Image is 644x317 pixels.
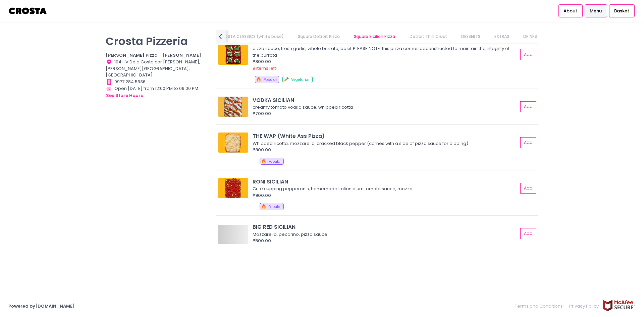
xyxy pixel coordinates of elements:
[347,30,402,43] a: Square Sicilian Pizza
[520,137,536,148] button: Add
[218,45,248,65] img: DIY BURRATA SICILIAN
[253,178,518,186] div: RONI SICILIAN
[253,147,518,153] div: ₱800.00
[218,97,248,117] img: VODKA SICILIAN
[261,203,266,210] span: 🔥
[253,110,518,117] div: ₱700.00
[253,104,516,111] div: creamy tomato vodka sauce, whipped ricotta
[253,140,516,147] div: Whipped ricotta, mozzarella, cracked black pepper (comes with a side of pizza sauce for dipping)
[8,5,48,17] img: logo
[563,8,577,14] span: About
[253,192,518,199] div: ₱900.00
[520,101,536,112] button: Add
[268,159,282,164] span: Popular
[253,237,518,244] div: ₱500.00
[106,78,208,85] div: 0977 284 5636
[558,4,583,17] a: About
[517,30,544,43] a: DRINKS
[253,186,516,192] div: Cute cupping pepperonis, homemade Italian plum tomato sauce, mozza
[291,77,311,82] span: Vegetarian
[218,133,248,153] img: THE WAP (White Ass Pizza)
[520,228,536,239] button: Add
[106,59,208,78] div: 104 HV Dela Costa cor [PERSON_NAME], [PERSON_NAME][GEOGRAPHIC_DATA], [GEOGRAPHIC_DATA]
[264,77,277,82] span: Popular
[614,8,629,14] span: Basket
[106,92,143,99] button: see store hours
[590,8,602,14] span: Menu
[253,65,277,71] span: 9 items left!
[515,300,566,313] a: Terms and Conditions
[253,96,518,104] div: VODKA SICILIAN
[253,58,518,65] div: ₱800.00
[268,204,282,209] span: Popular
[585,4,607,17] a: Menu
[283,76,289,83] span: 🥕
[291,30,346,43] a: Square Detroit Pizza
[520,49,536,60] button: Add
[403,30,453,43] a: Detroit Thin Crust
[488,30,516,43] a: EXTRAS
[566,300,602,313] a: Privacy Policy
[253,45,516,58] div: pizza sauce, fresh garlic, whole burrata, basil. PLEASE NOTE: this pizza comes deconstructed to m...
[602,300,636,311] img: mcafee-secure
[106,35,208,48] p: Crosta Pizzeria
[520,183,536,194] button: Add
[106,52,201,58] b: [PERSON_NAME] Pizza - [PERSON_NAME]
[212,30,290,43] a: CROSTA CLASSICS (white base)
[106,85,208,99] div: Open [DATE] from 12:00 PM to 09:00 PM
[454,30,487,43] a: DESSERTS
[253,132,518,140] div: THE WAP (White Ass Pizza)
[261,158,266,164] span: 🔥
[256,76,261,83] span: 🔥
[8,303,75,309] a: Powered by[DOMAIN_NAME]
[218,178,248,198] img: RONI SICILIAN
[253,231,516,238] div: Mozzarella, pecorino, pizza sauce
[253,223,518,231] div: BIG RED SICILIAN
